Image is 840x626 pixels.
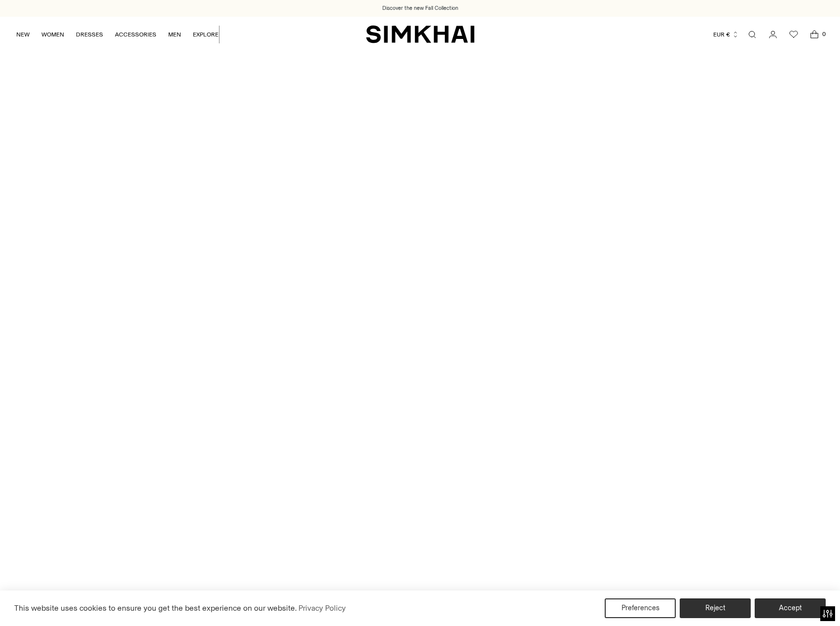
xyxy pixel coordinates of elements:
[193,24,219,45] a: EXPLORE
[168,24,181,45] a: MEN
[742,25,762,44] a: Open search modal
[804,25,824,44] a: Open cart modal
[819,30,828,38] span: 0
[713,24,739,45] button: EUR €
[41,24,64,45] a: WOMEN
[680,598,751,618] button: Reject
[763,25,783,44] a: Go to the account page
[755,598,826,618] button: Accept
[366,25,475,44] a: SIMKHAI
[14,603,297,613] span: This website uses cookies to ensure you get the best experience on our website.
[605,598,676,618] button: Preferences
[16,24,30,45] a: NEW
[115,24,156,45] a: ACCESSORIES
[784,25,803,44] a: Wishlist
[297,601,347,616] a: Privacy Policy (opens in a new tab)
[76,24,103,45] a: DRESSES
[382,4,458,12] a: Discover the new Fall Collection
